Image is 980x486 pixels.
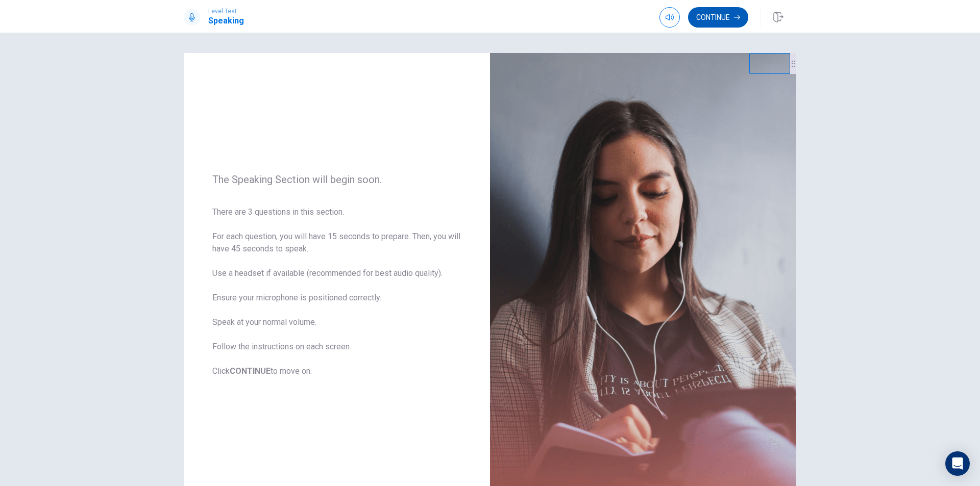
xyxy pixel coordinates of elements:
button: Continue [688,7,748,28]
span: Level Test [208,8,244,15]
span: There are 3 questions in this section. For each question, you will have 15 seconds to prepare. Th... [212,206,461,377]
b: CONTINUE [230,366,271,376]
h1: Speaking [208,15,244,27]
div: Open Intercom Messenger [945,451,970,476]
span: The Speaking Section will begin soon. [212,173,461,186]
